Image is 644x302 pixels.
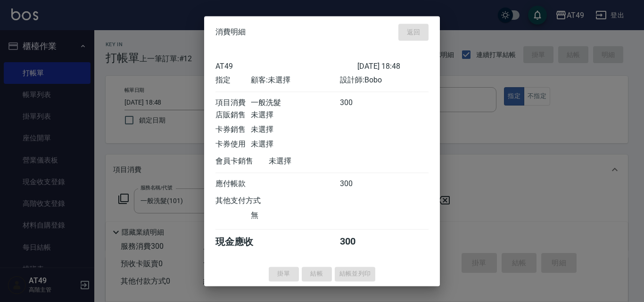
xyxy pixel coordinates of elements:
[215,98,251,108] div: 項目消費
[215,75,251,85] div: 指定
[357,62,429,71] div: [DATE] 18:48
[251,98,339,108] div: 一般洗髮
[215,156,269,166] div: 會員卡銷售
[251,75,339,85] div: 顧客: 未選擇
[215,110,251,120] div: 店販銷售
[269,156,357,166] div: 未選擇
[215,62,357,71] div: AT49
[251,211,339,220] div: 無
[251,125,339,135] div: 未選擇
[215,139,251,149] div: 卡券使用
[215,125,251,135] div: 卡券銷售
[340,236,375,248] div: 300
[215,196,287,206] div: 其他支付方式
[215,236,269,248] div: 現金應收
[340,179,375,189] div: 300
[251,110,339,120] div: 未選擇
[251,139,339,149] div: 未選擇
[215,179,251,189] div: 應付帳款
[340,98,375,108] div: 300
[215,27,246,37] span: 消費明細
[340,75,429,85] div: 設計師: Bobo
